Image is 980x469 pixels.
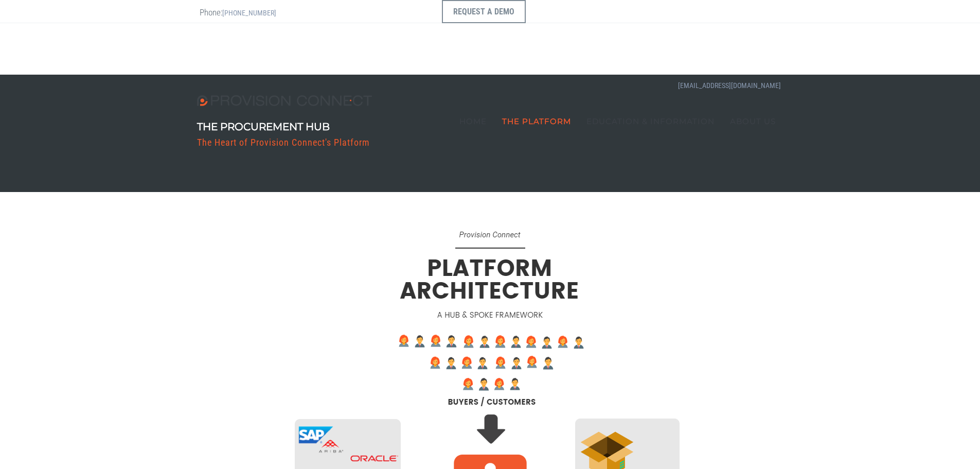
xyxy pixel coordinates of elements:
h3: The Heart of Provision Connect's Platform [197,137,370,148]
a: The Platform [494,95,579,147]
img: Provision Connect [197,95,377,106]
a: Education & Information [579,95,722,147]
a: [PHONE_NUMBER] [222,9,276,17]
a: About Us [722,95,783,147]
a: Home [452,95,494,147]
